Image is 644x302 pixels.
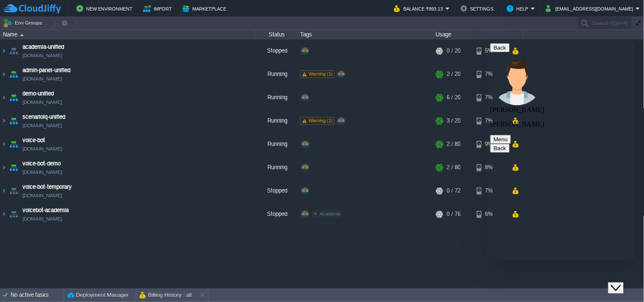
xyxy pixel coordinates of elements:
a: [DOMAIN_NAME] [22,145,62,153]
div: 6 / 20 [447,86,461,109]
div: No active tasks [11,288,64,302]
iframe: chat widget [487,40,636,260]
div: Usage [434,30,523,39]
a: [DOMAIN_NAME] [22,168,62,176]
img: AMDAwAAAACH5BAEAAAAALAAAAAABAAEAAAICRAEAOw== [0,63,7,86]
div: 2 / 80 [447,156,461,179]
img: AMDAwAAAACH5BAEAAAAALAAAAAABAAEAAAICRAEAOw== [8,203,20,226]
img: AMDAwAAAACH5BAEAAAAALAAAAAABAAEAAAICRAEAOw== [0,179,7,202]
span: Academia [320,211,340,216]
a: scenarioiq-unified [22,113,65,121]
a: voicebot-academia [22,206,69,215]
div: Running [255,109,298,132]
div: 9% [477,133,504,156]
div: Running [255,133,298,156]
button: Import [143,3,175,14]
div: 7% [477,109,504,132]
a: voice-bot [22,136,45,145]
div: 7% [477,63,504,86]
span: Warning (1) [309,71,333,76]
a: [DOMAIN_NAME] [22,75,62,83]
a: voice-bot-demo [22,159,61,168]
div: 5% [477,39,504,62]
span: Warning (1) [309,118,333,123]
img: AMDAwAAAACH5BAEAAAAALAAAAAABAAEAAAICRAEAOw== [0,39,7,62]
a: demo-unified [22,89,54,98]
img: AMDAwAAAACH5BAEAAAAALAAAAAABAAEAAAICRAEAOw== [8,86,20,109]
img: AMDAwAAAACH5BAEAAAAALAAAAAABAAEAAAICRAEAOw== [0,109,7,132]
button: New Environment [76,3,135,14]
div: 7% [477,86,504,109]
img: AMDAwAAAACH5BAEAAAAALAAAAAABAAEAAAICRAEAOw== [0,156,7,179]
div: 3 / 20 [447,109,461,132]
button: [EMAIL_ADDRESS][DOMAIN_NAME] [546,3,636,14]
div: Stopped [255,203,298,226]
img: AMDAwAAAACH5BAEAAAAALAAAAAABAAEAAAICRAEAOw== [0,203,7,226]
div: Name [1,30,255,39]
div: Running [255,63,298,86]
button: Env Groups [3,17,45,29]
img: AMDAwAAAACH5BAEAAAAALAAAAAABAAEAAAICRAEAOw== [8,39,20,62]
div: Running [255,156,298,179]
div: 6% [477,203,504,226]
img: AMDAwAAAACH5BAEAAAAALAAAAAABAAEAAAICRAEAOw== [20,34,24,36]
img: CloudJiffy [3,3,61,14]
img: AMDAwAAAACH5BAEAAAAALAAAAAABAAEAAAICRAEAOw== [8,133,20,156]
div: 8% [477,156,504,179]
button: Marketplace [183,3,229,14]
a: [DOMAIN_NAME] [22,51,62,60]
a: [DOMAIN_NAME] [22,215,62,223]
iframe: chat widget [608,268,636,294]
a: voice-bot-temporary [22,183,72,191]
div: Stopped [255,39,298,62]
div: 0 / 72 [447,179,461,202]
div: 0 / 20 [447,39,461,62]
div: Status [256,30,297,39]
div: 2 / 80 [447,133,461,156]
img: AMDAwAAAACH5BAEAAAAALAAAAAABAAEAAAICRAEAOw== [0,86,7,109]
img: AMDAwAAAACH5BAEAAAAALAAAAAABAAEAAAICRAEAOw== [0,133,7,156]
button: Balance ₹993.13 [394,3,446,14]
button: Help [507,3,531,14]
div: Tags [298,30,433,39]
div: 2 / 20 [447,63,461,86]
img: AMDAwAAAACH5BAEAAAAALAAAAAABAAEAAAICRAEAOw== [8,63,20,86]
a: [DOMAIN_NAME] [22,191,62,200]
div: 0 / 76 [447,203,461,226]
a: academia-unified [22,43,64,51]
div: Running [255,86,298,109]
div: Stopped [255,179,298,202]
button: Billing History : all [140,291,192,299]
img: AMDAwAAAACH5BAEAAAAALAAAAAABAAEAAAICRAEAOw== [8,156,20,179]
a: [DOMAIN_NAME] [22,98,62,106]
button: Settings [461,3,496,14]
a: admin-panel-unified [22,66,70,75]
a: [DOMAIN_NAME] [22,121,62,130]
img: AMDAwAAAACH5BAEAAAAALAAAAAABAAEAAAICRAEAOw== [8,179,20,202]
div: 7% [477,179,504,202]
img: AMDAwAAAACH5BAEAAAAALAAAAAABAAEAAAICRAEAOw== [8,109,20,132]
button: Deployment Manager [67,291,129,299]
